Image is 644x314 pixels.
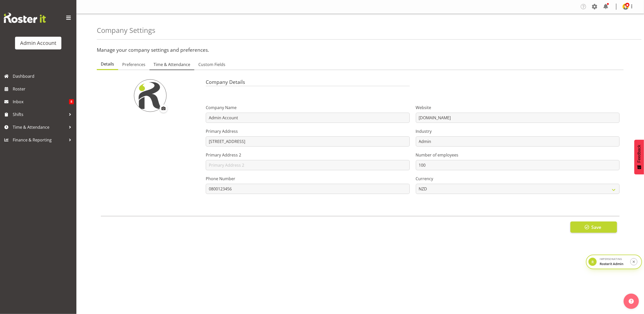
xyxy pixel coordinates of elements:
[101,61,114,67] span: Details
[630,258,637,265] button: Stop impersonation
[637,145,641,163] span: Feedback
[13,98,69,106] span: Inbox
[97,27,155,34] h2: Company Settings
[623,4,629,10] img: admin-rosteritf9cbda91fdf824d97c9d6345b1f660ea.png
[634,140,644,174] button: Feedback - Show survey
[13,123,66,131] span: Time & Attendance
[13,85,74,93] span: Roster
[20,39,56,47] div: Admin Account
[13,111,66,118] span: Shifts
[13,72,74,80] span: Dashboard
[97,47,624,53] h3: Manage your company settings and preferences.
[154,61,190,68] span: Time & Attendance
[69,99,74,104] span: 8
[4,13,46,23] img: Rosterit website logo
[629,299,634,304] img: help-xxl-2.png
[198,61,225,68] span: Custom Fields
[13,136,66,144] span: Finance & Reporting
[122,61,145,68] span: Preferences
